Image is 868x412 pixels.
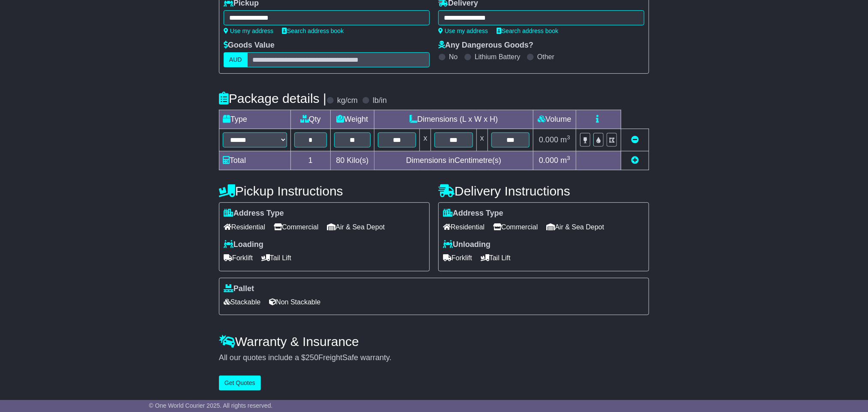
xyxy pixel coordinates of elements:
[219,376,261,391] button: Get Quotes
[497,27,558,34] a: Search address book
[374,151,533,170] td: Dimensions in Centimetre(s)
[631,135,639,144] a: Remove this item
[438,184,649,198] h4: Delivery Instructions
[567,155,570,161] sup: 3
[269,295,320,309] span: Non Stackable
[374,110,533,129] td: Dimensions (L x W x H)
[219,334,649,349] h4: Warranty & Insurance
[631,156,639,165] a: Add new item
[219,184,430,198] h4: Pickup Instructions
[449,53,458,61] label: No
[261,251,291,265] span: Tail Lift
[224,251,253,265] span: Forklift
[224,41,275,50] label: Goods Value
[567,134,570,141] sup: 3
[291,151,331,170] td: 1
[539,156,558,165] span: 0.000
[560,135,570,144] span: m
[336,156,344,165] span: 80
[475,53,521,61] label: Lithium Battery
[537,53,554,61] label: Other
[224,52,248,67] label: AUD
[224,240,263,250] label: Loading
[337,96,358,105] label: kg/cm
[224,284,254,294] label: Pallet
[219,110,291,129] td: Type
[443,251,472,265] span: Forklift
[291,110,331,129] td: Qty
[330,110,374,129] td: Weight
[330,151,374,170] td: Kilo(s)
[219,91,326,105] h4: Package details |
[219,353,649,363] div: All our quotes include a $ FreightSafe warranty.
[219,151,291,170] td: Total
[443,209,503,218] label: Address Type
[224,27,273,34] a: Use my address
[493,220,538,234] span: Commercial
[533,110,576,129] td: Volume
[224,209,284,218] label: Address Type
[438,27,488,34] a: Use my address
[274,220,318,234] span: Commercial
[560,156,570,165] span: m
[539,135,558,144] span: 0.000
[420,129,431,151] td: x
[282,27,344,34] a: Search address book
[438,41,533,50] label: Any Dangerous Goods?
[547,220,605,234] span: Air & Sea Depot
[443,240,491,250] label: Unloading
[476,129,488,151] td: x
[224,220,265,234] span: Residential
[443,220,485,234] span: Residential
[305,353,318,362] span: 250
[481,251,511,265] span: Tail Lift
[327,220,385,234] span: Air & Sea Depot
[373,96,387,105] label: lb/in
[149,402,273,409] span: © One World Courier 2025. All rights reserved.
[224,295,260,309] span: Stackable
